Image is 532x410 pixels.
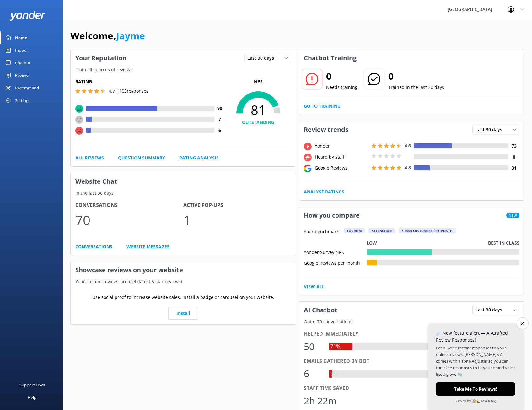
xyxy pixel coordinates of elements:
[313,165,370,171] div: Google Reviews
[71,262,296,278] h3: Showcase reviews on your website
[329,370,339,378] div: 9%
[508,165,519,171] h4: 31
[214,116,225,123] h4: 7
[326,69,357,84] h2: 0
[299,318,524,325] p: Out of 70 conversations
[488,240,519,246] p: Best in class
[304,366,323,381] div: 6
[183,201,291,209] h4: Active Pop-ups
[247,55,278,62] span: Last 30 days
[71,173,296,190] h3: Website Chat
[313,154,370,160] div: Heard by staff
[15,82,39,94] div: Recommend
[326,84,357,91] p: Needs training
[304,228,340,236] p: Your benchmark:
[179,154,219,161] a: Rating Analysis
[304,249,367,255] div: Yonder Survey NPS
[15,57,30,69] div: Chatbot
[15,31,27,44] div: Home
[304,330,520,338] div: Helped immediately
[9,11,46,21] img: yonder-white-logo.png
[126,243,169,250] a: Website Messages
[476,126,506,133] span: Last 30 days
[71,66,296,73] p: From all sources of reviews
[304,393,337,408] div: 2h 22m
[388,69,444,84] h2: 0
[405,165,411,170] span: 4.8
[75,243,112,250] a: Conversations
[405,143,411,148] span: 4.6
[75,154,104,161] a: All Reviews
[19,379,45,391] div: Support Docs
[168,307,198,320] a: Install
[368,228,395,233] div: Attraction
[225,78,291,85] p: NPS
[70,28,145,43] h1: Welcome,
[329,343,342,351] div: 71%
[15,94,30,107] div: Settings
[15,44,26,57] div: Inbox
[15,69,30,82] div: Reviews
[304,103,341,110] a: Go to Training
[399,228,456,233] div: > 1000 customers per month
[304,260,367,265] div: Google Reviews per month
[367,240,377,246] p: Low
[508,143,519,149] h4: 73
[344,228,365,233] div: Tourism
[75,209,183,230] p: 70
[388,84,444,91] p: Trained in the last 30 days
[304,357,520,365] div: Emails gathered by bot
[214,105,225,112] h4: 90
[506,213,519,218] span: New
[313,143,370,149] div: Yonder
[508,154,519,160] h4: 0
[116,29,145,42] a: Jayme
[183,209,291,230] p: 1
[304,188,344,195] a: Analyse Ratings
[304,339,323,354] div: 50
[28,391,36,404] div: Help
[71,278,296,285] p: Your current review carousel (latest 5 star reviews)
[75,201,183,209] h4: Conversations
[299,121,353,138] h3: Review trends
[476,306,506,313] span: Last 30 days
[118,154,165,161] a: Question Summary
[304,384,520,392] div: Staff time saved
[299,302,342,318] h3: AI Chatbot
[92,294,274,301] p: Use social proof to increase website sales. Install a badge or carousel on your website.
[225,102,291,118] span: 81
[71,50,131,66] h3: Your Reputation
[225,119,291,126] h4: OUTSTANDING
[75,78,225,85] h5: Rating
[71,190,296,197] p: In the last 30 days
[214,127,225,134] h4: 6
[117,88,148,94] p: | 103 responses
[109,88,115,94] span: 4.7
[304,283,325,290] a: View All
[299,50,361,66] h3: Chatbot Training
[299,207,364,224] h3: How you compare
